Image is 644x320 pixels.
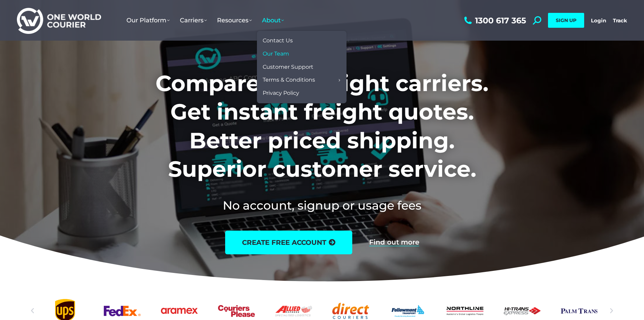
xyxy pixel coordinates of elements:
[175,10,212,31] a: Carriers
[263,37,293,44] span: Contact Us
[126,17,170,24] span: Our Platform
[217,17,252,24] span: Resources
[260,34,343,47] a: Contact Us
[556,17,576,23] span: SIGN UP
[17,7,101,34] img: One World Courier
[111,197,533,214] h2: No account, signup or usage fees
[263,50,289,58] span: Our Team
[260,73,343,87] a: Terms & Conditions
[369,239,419,246] a: Find out more
[262,17,284,24] span: About
[613,17,627,24] a: Track
[591,17,606,24] a: Login
[121,10,175,31] a: Our Platform
[111,69,533,184] h1: Compare top freight carriers. Get instant freight quotes. Better priced shipping. Superior custom...
[263,90,299,97] span: Privacy Policy
[180,17,207,24] span: Carriers
[225,231,352,254] a: create free account
[462,16,526,25] a: 1300 617 365
[260,87,343,100] a: Privacy Policy
[212,10,257,31] a: Resources
[548,13,584,28] a: SIGN UP
[260,61,343,74] a: Customer Support
[263,77,315,84] span: Terms & Conditions
[263,64,313,71] span: Customer Support
[257,10,289,31] a: About
[260,47,343,61] a: Our Team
